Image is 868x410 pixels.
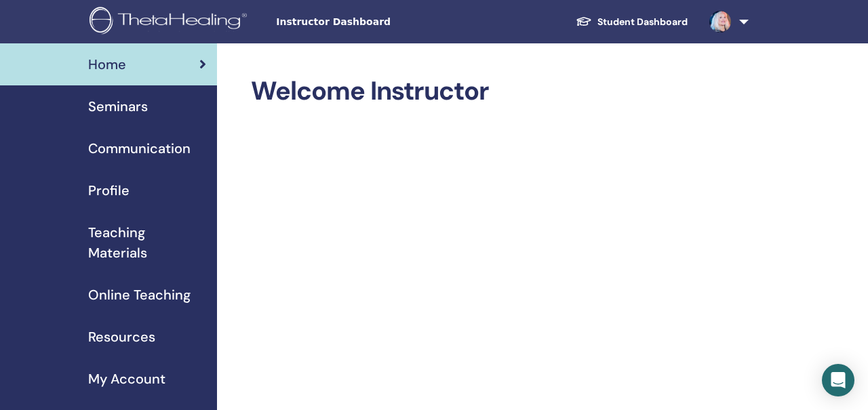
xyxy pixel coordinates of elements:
[90,7,252,37] img: logo.png
[88,369,165,389] span: My Account
[565,9,698,35] a: Student Dashboard
[88,54,126,75] span: Home
[88,222,206,263] span: Teaching Materials
[88,180,130,201] span: Profile
[88,327,155,347] span: Resources
[576,16,592,27] img: graduation-cap-white.svg
[822,364,854,396] div: Open Intercom Messenger
[709,11,731,33] img: default.jpg
[276,15,479,29] span: Instructor Dashboard
[88,138,191,159] span: Communication
[251,76,746,107] h2: Welcome Instructor
[88,285,191,305] span: Online Teaching
[88,96,148,117] span: Seminars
